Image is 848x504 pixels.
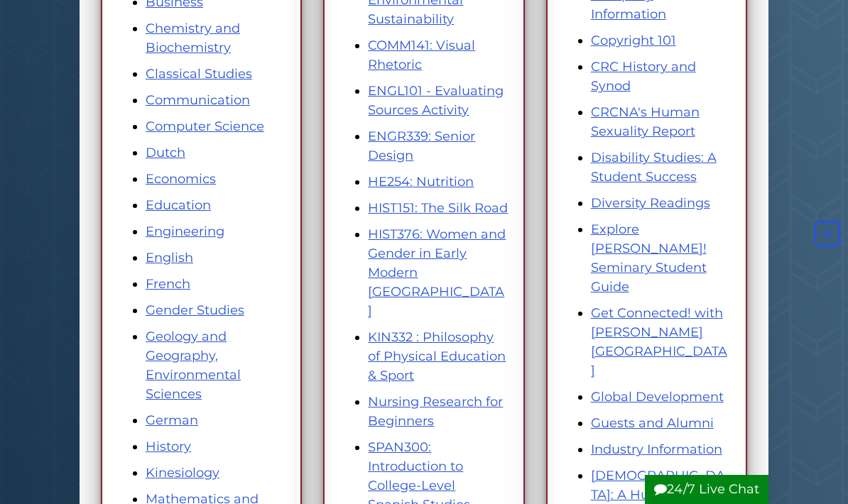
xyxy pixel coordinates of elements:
[591,389,724,405] a: Global Development
[146,439,191,454] a: History
[368,200,508,216] a: HIST151: The Silk Road
[146,171,216,187] a: Economics
[591,221,707,295] a: Explore [PERSON_NAME]! Seminary Student Guide
[591,442,722,457] a: Industry Information
[146,276,190,292] a: French
[368,226,506,319] a: HIST376: Women and Gender in Early Modern [GEOGRAPHIC_DATA]
[368,329,506,383] a: KIN332 : Philosophy of Physical Education & Sport
[591,195,710,211] a: Diversity Readings
[591,104,700,139] a: CRCNA's Human Sexuality Report
[368,128,475,163] a: ENGR339: Senior Design
[146,329,241,402] a: Geology and Geography, Environmental Sciences
[146,224,224,239] a: Engineering
[146,66,252,82] a: Classical Studies
[591,33,676,48] a: Copyright 101
[591,59,696,94] a: CRC History and Synod
[146,21,240,55] a: Chemistry and Biochemistry
[146,197,211,213] a: Education
[146,119,264,134] a: Computer Science
[368,394,503,429] a: Nursing Research for Beginners
[368,174,474,190] a: HE254: Nutrition
[368,83,504,118] a: ENGL101 - Evaluating Sources Activity
[591,305,727,378] a: Get Connected! with [PERSON_NAME][GEOGRAPHIC_DATA]
[146,92,250,108] a: Communication
[591,150,717,185] a: Disability Studies: A Student Success
[146,250,193,265] a: English
[146,412,198,428] a: German
[368,38,475,72] a: COMM141: Visual Rhetoric
[591,415,714,431] a: Guests and Alumni
[810,226,844,242] a: Back to Top
[146,465,219,481] a: Kinesiology
[645,475,768,504] button: 24/7 Live Chat
[146,302,244,318] a: Gender Studies
[146,145,185,160] a: Dutch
